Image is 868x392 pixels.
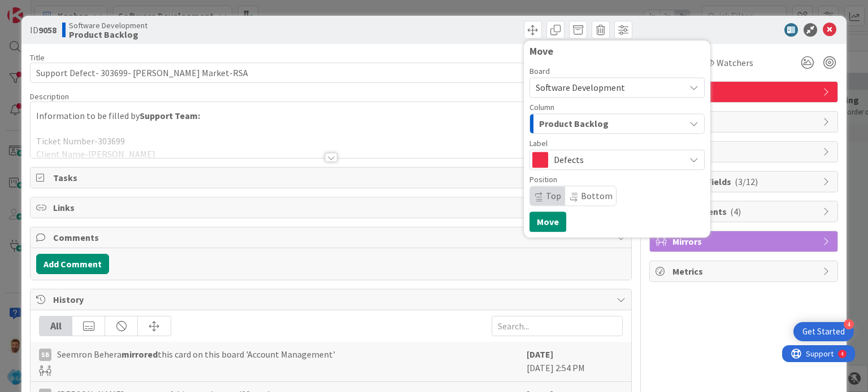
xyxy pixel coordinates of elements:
span: Top [546,190,561,201]
input: Search... [492,316,623,336]
div: 4 [59,5,62,14]
span: Mirrors [672,235,817,248]
span: Software Development [536,82,625,93]
span: Defects [672,85,817,99]
span: Support [24,2,51,15]
label: Title [30,52,45,63]
div: Move [530,46,705,57]
span: Metrics [672,265,817,278]
span: Defects [554,152,679,168]
span: Description [30,91,69,102]
span: ( 4 ) [730,206,741,217]
input: type card name here... [30,63,631,83]
button: Move [530,212,566,232]
span: Board [530,67,550,75]
div: All [40,316,72,336]
b: [DATE] [527,349,553,360]
div: Get Started [802,326,845,337]
span: Label [530,139,548,147]
span: ( 3/12 ) [735,176,758,187]
div: [DATE] 2:54 PM [527,347,623,376]
b: 9058 [38,24,57,36]
button: Product Backlog [530,113,705,134]
span: Comments [53,231,610,244]
strong: Support Team: [140,110,200,121]
span: Attachments [672,205,817,218]
span: History [53,293,610,306]
span: Seemron Behera this card on this board 'Account Management' [57,347,335,361]
span: Software Development [69,21,147,30]
button: Add Comment [36,254,109,274]
span: Tasks [53,171,610,184]
span: ID [30,23,57,37]
div: SB [39,349,51,361]
span: Custom Fields [672,175,817,188]
b: mirrored [121,349,158,360]
span: Product Backlog [539,116,609,131]
div: Open Get Started checklist, remaining modules: 4 [793,322,854,341]
span: Links [53,201,610,214]
span: Dates [672,115,817,129]
span: Block [672,145,817,158]
p: Information to be filled by [36,109,625,122]
span: Watchers [717,56,753,69]
span: Position [530,175,557,183]
div: 4 [844,319,854,329]
b: Product Backlog [69,30,147,39]
span: Column [530,103,554,111]
span: Bottom [581,190,613,201]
